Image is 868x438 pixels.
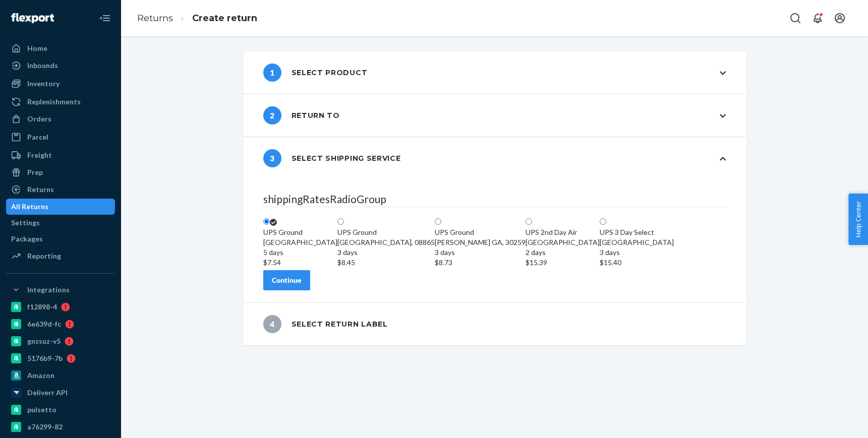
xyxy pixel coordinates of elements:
[6,199,115,215] a: All Returns
[27,405,56,415] div: pulsetto
[6,419,115,435] a: a76299-82
[526,258,600,268] div: $15.39
[600,258,674,268] div: $15.40
[27,60,58,71] div: Inbounds
[526,247,600,258] div: 2 days
[6,181,115,198] a: Returns
[785,8,805,28] button: Open Search Box
[263,106,340,124] div: Return to
[526,218,532,225] input: UPS 2nd Day Air[GEOGRAPHIC_DATA]2 days$15.39
[27,422,63,432] div: a76299-82
[435,218,441,225] input: UPS Ground[PERSON_NAME] GA, 302593 days$8.73
[6,385,115,401] a: Deliverr API
[6,57,115,74] a: Inbounds
[6,367,115,384] a: Amazon
[600,247,674,258] div: 3 days
[192,13,257,24] a: Create return
[263,192,726,207] legend: shippingRatesRadioGroup
[263,218,270,225] input: UPS Ground[GEOGRAPHIC_DATA]5 days$7.54
[263,106,281,124] span: 2
[848,194,868,245] button: Help Center
[6,40,115,56] a: Home
[27,388,68,398] div: Deliverr API
[600,227,674,237] div: UPS 3 Day Select
[11,202,48,212] div: All Returns
[27,319,61,329] div: 6e639d-fc
[263,247,337,258] div: 5 days
[6,76,115,92] a: Inventory
[6,402,115,418] a: pulsetto
[263,149,401,167] div: Select shipping service
[95,8,115,28] button: Close Navigation
[27,132,48,142] div: Parcel
[263,64,281,82] span: 1
[11,218,40,228] div: Settings
[6,333,115,349] a: gnzsuz-v5
[435,247,526,258] div: 3 days
[27,167,43,177] div: Prep
[27,285,70,295] div: Integrations
[435,237,526,268] div: [PERSON_NAME] GA, 30259
[27,150,52,160] div: Freight
[27,302,57,312] div: f12898-4
[27,114,51,124] div: Orders
[6,350,115,366] a: 5176b9-7b
[137,13,173,24] a: Returns
[6,164,115,180] a: Prep
[263,237,337,268] div: [GEOGRAPHIC_DATA]
[263,258,337,268] div: $7.54
[6,111,115,127] a: Orders
[263,149,281,167] span: 3
[337,227,435,237] div: UPS Ground
[272,275,302,285] div: Continue
[6,299,115,315] a: f12898-4
[435,227,526,237] div: UPS Ground
[435,258,526,268] div: $8.73
[263,227,337,237] div: UPS Ground
[263,64,368,82] div: Select product
[6,215,115,231] a: Settings
[830,8,850,28] button: Open account menu
[526,237,600,268] div: [GEOGRAPHIC_DATA]
[600,237,674,268] div: [GEOGRAPHIC_DATA]
[27,336,61,346] div: gnzsuz-v5
[337,218,344,225] input: UPS Ground[GEOGRAPHIC_DATA], 088653 days$8.45
[27,251,61,261] div: Reporting
[6,129,115,145] a: Parcel
[27,184,54,195] div: Returns
[807,8,828,28] button: Open notifications
[6,282,115,298] button: Integrations
[129,4,265,33] ol: breadcrumbs
[6,316,115,332] a: 6e639d-fc
[263,270,310,290] button: Continue
[6,248,115,264] a: Reporting
[11,13,54,23] img: Flexport logo
[11,234,43,244] div: Packages
[337,237,435,268] div: [GEOGRAPHIC_DATA], 08865
[27,43,47,53] div: Home
[6,147,115,163] a: Freight
[337,258,435,268] div: $8.45
[27,370,54,381] div: Amazon
[263,315,388,333] div: Select return label
[600,218,606,225] input: UPS 3 Day Select[GEOGRAPHIC_DATA]3 days$15.40
[6,231,115,247] a: Packages
[6,94,115,110] a: Replenishments
[526,227,600,237] div: UPS 2nd Day Air
[27,353,63,363] div: 5176b9-7b
[27,79,60,89] div: Inventory
[337,247,435,258] div: 3 days
[263,315,281,333] span: 4
[27,97,81,107] div: Replenishments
